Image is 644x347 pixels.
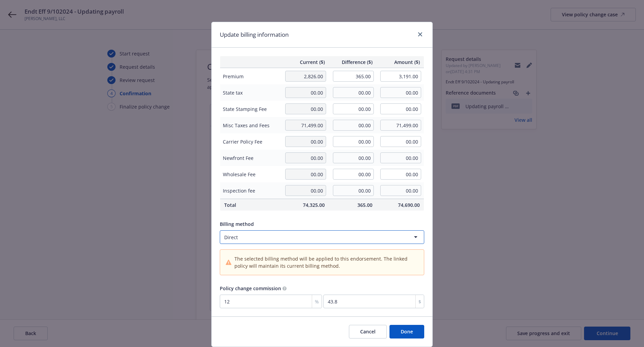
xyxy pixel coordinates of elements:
[223,154,278,162] span: Newfront Fee
[223,89,278,96] span: State tax
[349,325,387,338] button: Cancel
[418,298,421,305] span: $
[223,138,278,145] span: Carrier Policy Fee
[220,30,289,39] h1: Update billing information
[223,122,278,129] span: Misc Taxes and Fees
[416,30,424,38] a: close
[333,59,372,66] span: Difference ($)
[220,285,281,292] span: Policy change commission
[234,255,418,269] span: The selected billing method will be applied to this endorsement. The linked policy will maintain ...
[285,59,325,66] span: Current ($)
[223,105,278,113] span: State Stamping Fee
[381,59,420,66] span: Amount ($)
[220,221,254,227] span: Billing method
[223,187,278,194] span: Inspection fee
[333,201,372,209] span: 365.00
[223,171,278,178] span: Wholesale Fee
[223,73,278,80] span: Premium
[285,201,325,209] span: 74,325.00
[389,325,424,338] button: Done
[381,201,420,209] span: 74,690.00
[315,298,319,305] span: %
[224,201,277,209] span: Total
